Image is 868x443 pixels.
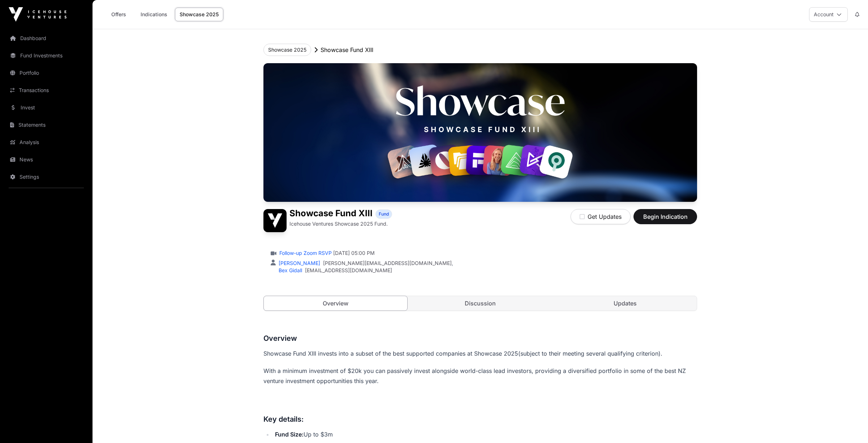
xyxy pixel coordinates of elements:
a: [EMAIL_ADDRESS][DOMAIN_NAME] [305,267,392,274]
a: Showcase 2025 [175,8,223,21]
span: Showcase Fund XIII invests into a subset of the best supported companies at Showcase 2025 [263,350,518,357]
iframe: Chat Widget [832,408,868,443]
a: Dashboard [6,30,87,46]
a: [PERSON_NAME] [277,260,320,266]
a: Overview [263,296,408,311]
span: Begin Indication [643,212,688,221]
a: Begin Indication [633,216,697,223]
button: Begin Indication [633,209,697,224]
a: News [6,152,87,168]
a: Discussion [409,296,552,310]
a: Portfolio [6,65,87,81]
img: Icehouse Ventures Logo [9,7,66,22]
a: Offers [104,8,133,21]
p: Icehouse Ventures Showcase 2025 Fund. [289,220,388,227]
a: Updates [553,296,697,310]
strong: Fund Size: [275,431,304,438]
a: Invest [6,100,87,116]
li: Up to $3m [273,429,697,439]
a: Follow-up Zoom RSVP [278,249,332,257]
a: Analysis [6,134,87,150]
a: Fund Investments [6,48,87,64]
button: Account [809,7,848,22]
p: Showcase Fund XIII [321,45,373,54]
img: Showcase Fund XIII [263,209,287,232]
button: Showcase 2025 [263,44,311,56]
p: (subject to their meeting several qualifying criterion). [263,348,697,359]
div: , [277,260,453,267]
span: [DATE] 05:00 PM [333,249,375,257]
a: Indications [136,8,172,21]
h3: Overview [263,333,697,344]
nav: Tabs [264,296,697,310]
h3: Key details: [263,413,697,425]
img: Showcase Fund XIII [263,63,697,202]
p: With a minimum investment of $20k you can passively invest alongside world-class lead investors, ... [263,366,697,386]
button: Get Updates [571,209,631,224]
a: Settings [6,169,87,185]
a: [PERSON_NAME][EMAIL_ADDRESS][DOMAIN_NAME] [323,260,452,267]
h1: Showcase Fund XIII [289,209,373,219]
a: Transactions [6,82,87,98]
a: Bex Gidall [277,267,302,273]
span: Fund [379,211,389,217]
a: Statements [6,117,87,133]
